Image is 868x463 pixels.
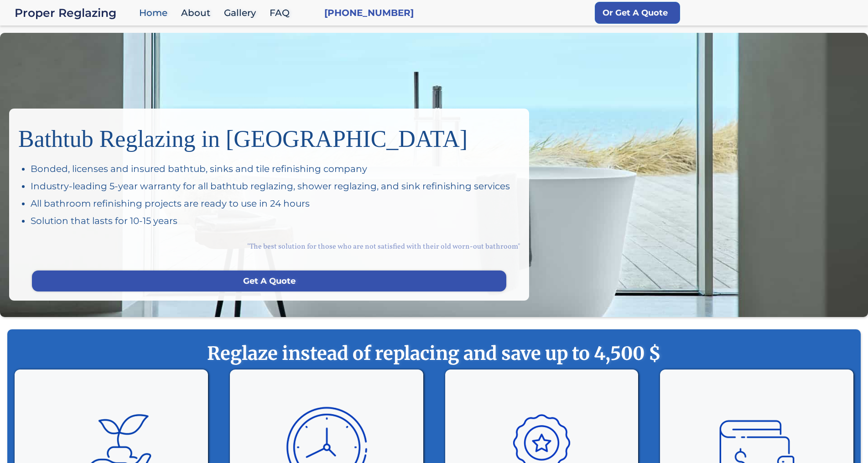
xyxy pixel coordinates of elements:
div: Industry-leading 5-year warranty for all bathtub reglazing, shower reglazing, and sink refinishin... [31,180,520,192]
a: FAQ [265,3,299,23]
div: Solution that lasts for 10-15 years [31,214,520,227]
strong: Reglaze instead of replacing and save up to 4,500 $ [26,342,842,365]
div: "The best solution for those who are not satisfied with their old worn-out bathroom" [18,232,520,261]
div: All bathroom refinishing projects are ready to use in 24 hours [31,197,520,210]
div: Proper Reglazing [15,6,135,19]
h1: Bathtub Reglazing in [GEOGRAPHIC_DATA] [18,118,520,153]
a: Get A Quote [32,271,506,291]
a: Gallery [219,3,265,23]
a: About [177,3,219,23]
a: Or Get A Quote [595,2,680,24]
a: home [15,6,135,19]
a: [PHONE_NUMBER] [324,6,414,19]
div: Bonded, licenses and insured bathtub, sinks and tile refinishing company [31,162,520,175]
a: Home [135,3,177,23]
